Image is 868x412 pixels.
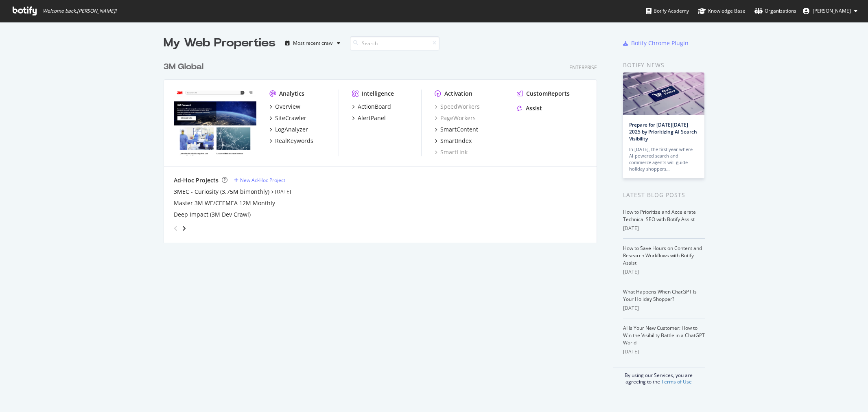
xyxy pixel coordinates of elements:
a: RealKeywords [269,137,313,145]
div: AlertPanel [358,114,386,122]
div: Botify Academy [646,7,689,15]
div: Analytics [279,90,304,98]
div: Botify news [623,61,705,70]
a: Prepare for [DATE][DATE] 2025 by Prioritizing AI Search Visibility [629,121,697,142]
div: Latest Blog Posts [623,191,705,199]
div: Enterprise [569,64,597,71]
div: SiteCrawler [275,114,306,122]
div: Knowledge Base [698,7,746,15]
a: SpeedWorkers [435,103,480,111]
a: AlertPanel [352,114,386,122]
a: ActionBoard [352,103,391,111]
div: SmartContent [440,125,478,134]
a: SmartIndex [435,137,472,145]
button: [PERSON_NAME] [796,4,864,18]
div: In [DATE], the first year where AI-powered search and commerce agents will guide holiday shoppers… [629,146,698,172]
div: New Ad-Hoc Project [240,177,285,184]
input: Search [350,36,439,50]
a: AI Is Your New Customer: How to Win the Visibility Battle in a ChatGPT World [623,324,705,346]
div: Assist [526,104,542,112]
img: www.command.com [174,90,256,156]
div: Overview [275,103,300,111]
a: SmartLink [435,148,468,156]
a: 3MEC - Curiosity (3.75M bimonthly) [174,188,269,196]
span: Welcome back, [PERSON_NAME] ! [43,8,116,14]
div: Botify Chrome Plugin [631,39,689,47]
a: Botify Chrome Plugin [623,39,689,47]
div: ActionBoard [358,103,391,111]
div: Intelligence [362,90,394,98]
div: [DATE] [623,348,705,355]
div: angle-left [171,222,181,235]
div: CustomReports [526,90,570,98]
a: CustomReports [517,90,570,98]
div: Organizations [754,7,796,15]
a: New Ad-Hoc Project [234,177,285,184]
a: Deep Impact (3M Dev Crawl) [174,210,251,219]
div: Ad-Hoc Projects [174,176,219,184]
a: LogAnalyzer [269,125,308,134]
div: Activation [444,90,472,98]
a: Master 3M WE/CEEMEA 12M Monthly [174,199,275,207]
div: [DATE] [623,268,705,276]
a: Terms of Use [661,378,692,385]
span: Alexander Parrales [813,7,851,14]
a: What Happens When ChatGPT Is Your Holiday Shopper? [623,288,697,302]
div: [DATE] [623,305,705,312]
div: Most recent crawl [293,41,334,46]
div: angle-right [181,224,187,232]
div: 3M Global [164,61,203,73]
a: PageWorkers [435,114,476,122]
div: LogAnalyzer [275,125,308,134]
a: How to Save Hours on Content and Research Workflows with Botify Assist [623,245,702,266]
a: 3M Global [164,61,207,73]
a: [DATE] [275,188,291,195]
a: SmartContent [435,125,478,134]
div: [DATE] [623,225,705,232]
a: Assist [517,104,542,112]
a: How to Prioritize and Accelerate Technical SEO with Botify Assist [623,208,696,223]
img: Prepare for Black Friday 2025 by Prioritizing AI Search Visibility [623,72,704,115]
div: RealKeywords [275,137,313,145]
a: SiteCrawler [269,114,306,122]
div: By using our Services, you are agreeing to the [613,368,705,385]
div: My Web Properties [164,35,275,51]
button: Most recent crawl [282,37,343,50]
div: SmartIndex [440,137,472,145]
a: Overview [269,103,300,111]
div: grid [164,51,603,243]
